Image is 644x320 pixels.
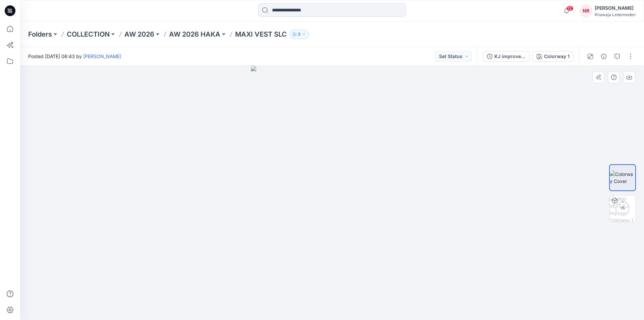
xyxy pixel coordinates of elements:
p: 3 [298,31,301,38]
span: Posted [DATE] 06:43 by [28,53,121,60]
a: AW 2026 HAKA [169,30,220,39]
span: 12 [566,6,574,11]
div: Khawaja Ledermoden [595,12,636,17]
div: KJ improve [DATE] [494,53,525,60]
img: Colorway Cover [610,171,635,185]
a: Folders [28,30,52,39]
img: MAXI VEST KJ improve Colorway 1 [609,195,636,222]
button: Colorway 1 [532,51,574,62]
div: 1 % [614,205,631,211]
button: 3 [289,30,309,39]
button: KJ improve [DATE] [483,51,530,62]
div: [PERSON_NAME] [595,4,636,12]
a: COLLECTION [67,30,110,39]
a: AW 2026 [124,30,154,39]
button: Details [598,51,609,62]
img: eyJhbGciOiJIUzI1NiIsImtpZCI6IjAiLCJzbHQiOiJzZXMiLCJ0eXAiOiJKV1QifQ.eyJkYXRhIjp7InR5cGUiOiJzdG9yYW... [251,66,414,320]
div: NR [580,5,592,17]
div: Colorway 1 [544,53,570,60]
p: MAXI VEST SLC [235,30,287,39]
a: [PERSON_NAME] [83,53,121,59]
